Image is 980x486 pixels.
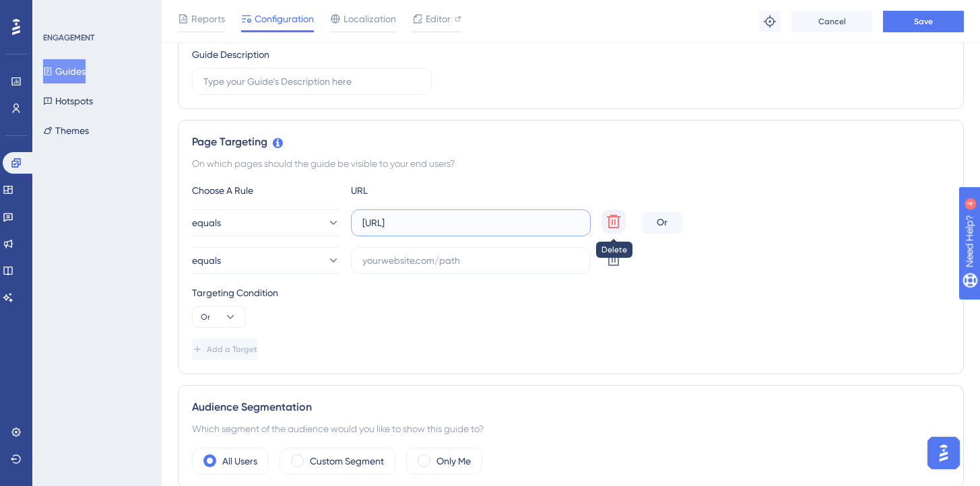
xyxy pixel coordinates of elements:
[192,134,950,150] div: Page Targeting
[207,344,257,355] span: Add a Target
[192,421,950,437] div: Which segment of the audience would you like to show this guide to?
[192,215,221,231] span: equals
[192,182,340,199] div: Choose A Rule
[192,399,950,415] div: Audience Segmentation
[362,253,579,268] input: yourwebsite.com/path
[201,312,210,322] span: Or
[192,209,340,236] button: equals
[310,453,384,469] label: Custom Segment
[436,453,471,469] label: Only Me
[362,215,579,230] input: yourwebsite.com/path
[43,32,94,43] div: ENGAGEMENT
[192,306,246,328] button: Or
[351,182,499,199] div: URL
[344,11,396,27] span: Localization
[426,11,451,27] span: Editor
[43,59,86,83] button: Guides
[32,3,84,20] span: Need Help?
[883,11,964,32] button: Save
[192,285,950,301] div: Targeting Condition
[642,212,682,234] div: Or
[192,252,221,269] span: equals
[192,339,257,360] button: Add a Target
[191,11,225,27] span: Reports
[192,155,950,172] div: On which pages should the guide be visible to your end users?
[222,453,257,469] label: All Users
[818,16,846,27] span: Cancel
[203,74,420,89] input: Type your Guide’s Description here
[923,433,964,473] iframe: UserGuiding AI Assistant Launcher
[255,11,314,27] span: Configuration
[791,11,872,32] button: Cancel
[94,7,98,18] div: 4
[192,46,269,63] div: Guide Description
[914,16,933,27] span: Save
[43,118,89,143] button: Themes
[43,89,93,113] button: Hotspots
[192,247,340,274] button: equals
